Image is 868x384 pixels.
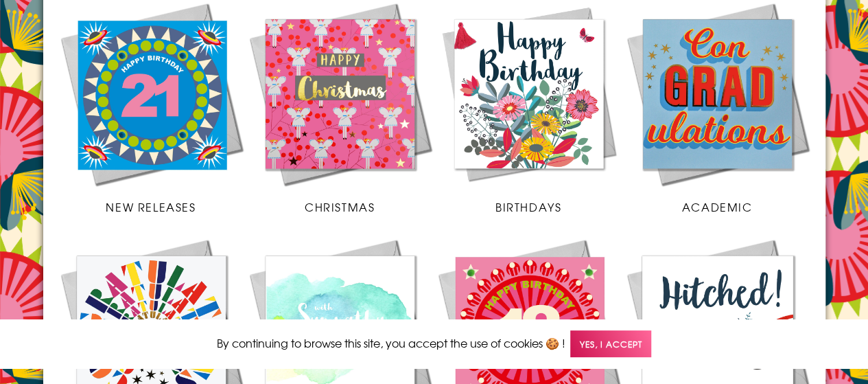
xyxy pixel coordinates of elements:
span: Academic [682,199,753,215]
span: New Releases [106,199,196,215]
span: Birthdays [495,199,561,215]
span: Yes, I accept [570,330,651,357]
span: Christmas [305,199,375,215]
